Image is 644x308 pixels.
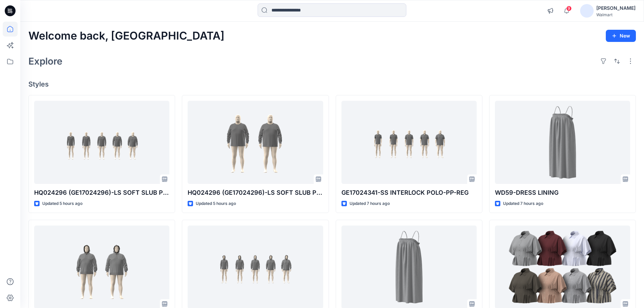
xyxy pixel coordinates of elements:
[34,188,169,197] p: HQ024296 (GE17024296)-LS SOFT SLUB POCKET CREW-REG
[34,101,169,184] a: HQ024296 (GE17024296)-LS SOFT SLUB POCKET CREW-REG
[350,200,390,207] p: Updated 7 hours ago
[28,56,63,67] h2: Explore
[42,200,82,207] p: Updated 5 hours ago
[28,30,224,42] h2: Welcome back, [GEOGRAPHIC_DATA]
[495,101,630,184] a: WD59-DRESS LINING
[566,6,572,11] span: 9
[606,30,636,42] button: New
[188,188,323,197] p: HQ024296 (GE17024296)-LS SOFT SLUB POCKET CREW-PLUS
[188,101,323,184] a: HQ024296 (GE17024296)-LS SOFT SLUB POCKET CREW-PLUS
[596,12,636,17] div: Walmart
[495,188,630,197] p: WD59-DRESS LINING
[341,101,477,184] a: GE17024341-SS INTERLOCK POLO-PP-REG
[28,80,636,88] h4: Styles
[341,188,477,197] p: GE17024341-SS INTERLOCK POLO-PP-REG
[596,4,636,12] div: [PERSON_NAME]
[196,200,236,207] p: Updated 5 hours ago
[580,4,594,18] img: avatar
[503,200,543,207] p: Updated 7 hours ago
